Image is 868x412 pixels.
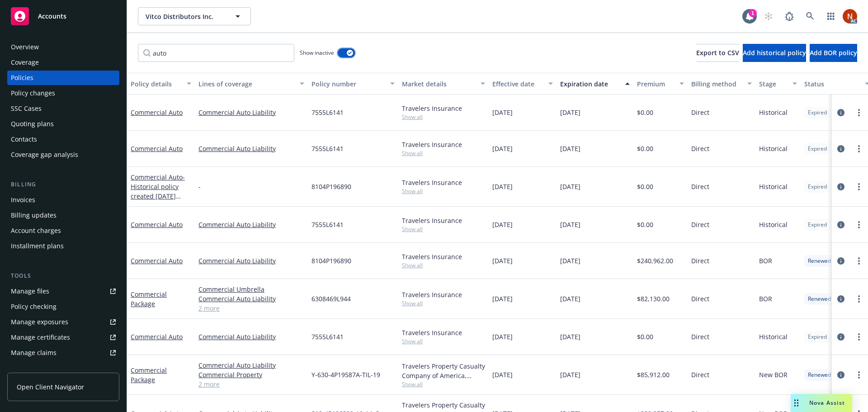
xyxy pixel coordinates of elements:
button: Effective date [489,73,557,95]
span: Show inactive [300,49,334,57]
span: [DATE] [492,144,513,153]
span: Y-630-4P19587A-TIL-19 [311,370,380,379]
a: Manage claims [7,346,119,360]
a: Commercial Package [131,290,167,308]
a: Commercial Auto [131,220,183,229]
button: Premium [633,73,688,95]
span: [DATE] [492,256,513,265]
span: Historical [759,108,788,117]
a: Commercial Auto Liability [198,256,304,265]
div: Manage certificates [11,330,70,345]
span: [DATE] [492,370,513,379]
div: Tools [7,271,119,280]
span: Show all [402,299,485,307]
a: Commercial Property [198,370,304,379]
span: [DATE] [492,332,513,341]
a: Commercial Umbrella [198,284,304,294]
span: 8104P196890 [311,182,351,191]
span: Direct [691,332,709,341]
a: Commercial Auto Liability [198,144,304,153]
a: Manage exposures [7,315,119,329]
a: 2 more [198,379,304,389]
span: $0.00 [637,182,653,191]
a: more [854,219,864,230]
div: Travelers Insurance [402,178,485,187]
a: Commercial Auto [131,144,183,153]
div: Status [804,79,859,89]
span: Direct [691,108,709,117]
a: Contacts [7,132,119,147]
a: more [854,331,864,342]
div: Coverage gap analysis [11,147,78,162]
span: [DATE] [560,144,580,153]
span: Renewed [808,295,831,303]
button: Lines of coverage [195,73,308,95]
div: Installment plans [11,239,64,253]
a: Search [801,7,819,25]
a: Coverage [7,55,119,70]
button: Stage [755,73,801,95]
a: Invoices [7,193,119,207]
a: Commercial Auto Liability [198,332,304,341]
button: Policy details [127,73,195,95]
div: Travelers Insurance [402,328,485,337]
span: 7555L6141 [311,108,344,117]
div: Invoices [11,193,35,207]
span: Show all [402,261,485,269]
span: $0.00 [637,144,653,153]
span: Historical [759,144,788,153]
span: Direct [691,294,709,303]
span: Expired [808,109,827,117]
span: [DATE] [560,370,580,379]
a: Policies [7,71,119,85]
button: Billing method [688,73,755,95]
div: Effective date [492,79,543,89]
span: 7555L6141 [311,332,344,341]
span: 7555L6141 [311,220,344,229]
a: Commercial Package [131,366,167,384]
a: Installment plans [7,239,119,253]
span: Show all [402,187,485,195]
span: $82,130.00 [637,294,670,303]
a: Accounts [7,4,119,29]
span: BOR [759,294,772,303]
a: more [854,369,864,380]
a: more [854,256,864,266]
div: Market details [402,79,475,89]
a: Account charges [7,223,119,238]
a: Commercial Auto [131,332,183,341]
span: [DATE] [560,294,580,303]
span: Nova Assist [809,399,845,407]
span: [DATE] [492,220,513,229]
button: Nova Assist [791,394,852,412]
a: Commercial Auto Liability [198,294,304,303]
span: Direct [691,370,709,379]
a: SSC Cases [7,101,119,116]
button: Expiration date [557,73,633,95]
div: Quoting plans [11,117,54,131]
a: more [854,181,864,192]
a: Overview [7,40,119,54]
span: BOR [759,256,772,265]
span: Accounts [38,13,66,20]
div: Overview [11,40,39,54]
a: Commercial Auto Liability [198,360,304,370]
a: more [854,143,864,154]
a: 2 more [198,303,304,313]
div: Travelers Property Casualty Company of America, Travelers Insurance [402,361,485,380]
div: Travelers Insurance [402,140,485,149]
div: Account charges [11,223,61,238]
span: Export to CSV [696,48,739,57]
div: Contacts [11,132,37,147]
span: 7555L6141 [311,144,344,153]
input: Filter by keyword... [138,44,294,62]
span: Expired [808,145,827,153]
span: $240,962.00 [637,256,673,265]
span: Expired [808,221,827,229]
span: $85,912.00 [637,370,670,379]
div: Billing [7,180,119,189]
a: Quoting plans [7,117,119,131]
span: Show all [402,225,485,233]
button: Market details [398,73,489,95]
span: Historical [759,332,788,341]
